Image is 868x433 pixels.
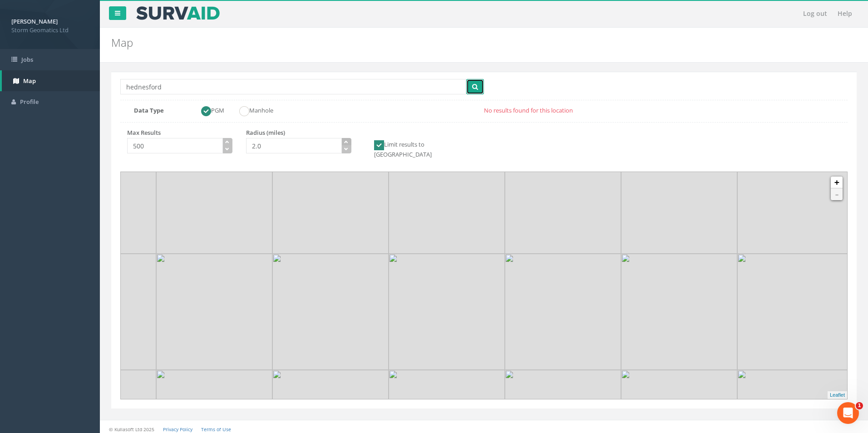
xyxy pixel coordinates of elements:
a: Terms of Use [201,426,231,433]
img: 10@2x [272,254,389,370]
small: © Kullasoft Ltd 2025 [109,426,154,433]
span: Storm Geomatics Ltd [11,26,89,34]
strong: [PERSON_NAME] [11,17,58,25]
a: Leaflet [830,392,845,398]
img: 9@2x [505,138,621,254]
img: 9@2x [389,138,505,254]
img: 9@2x [621,138,737,254]
p: No results found for this location [126,106,848,115]
p: Radius (miles) [246,128,351,137]
a: [PERSON_NAME] Storm Geomatics Ltd [11,15,89,34]
label: Data Type [127,106,185,115]
iframe: Intercom live chat [837,402,859,424]
label: Limit results to [GEOGRAPHIC_DATA] [365,140,470,159]
a: Privacy Policy [163,426,192,433]
img: 10@2x [737,254,853,370]
img: 9@2x [737,138,853,254]
a: - [831,188,843,200]
img: 10@2x [156,254,272,370]
h2: Map [111,37,730,49]
a: Map [2,70,100,92]
label: PGM [192,106,224,116]
input: Enter place name or postcode [120,79,466,94]
span: Profile [20,98,39,106]
img: 9@2x [272,138,389,254]
p: Max Results [127,128,232,137]
img: 9@2x [156,138,272,254]
span: Map [23,77,36,85]
label: Manhole [230,106,273,116]
img: 10@2x [389,254,505,370]
span: 1 [856,402,863,409]
img: 10@2x [505,254,621,370]
img: 10@2x [621,254,737,370]
span: Jobs [21,55,33,64]
a: + [831,177,843,188]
